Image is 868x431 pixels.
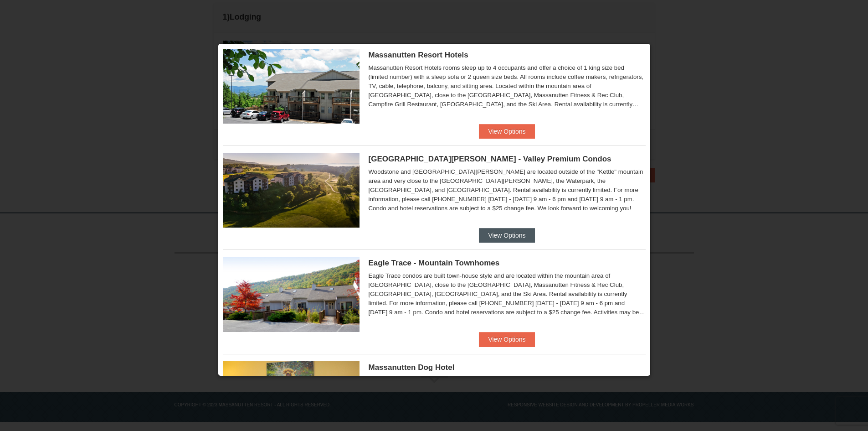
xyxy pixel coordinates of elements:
span: Eagle Trace - Mountain Townhomes [369,259,500,267]
div: Start wagging your tails because Massanutten Dog Hotel is the place to stay with your canine trav... [369,376,646,421]
span: [GEOGRAPHIC_DATA][PERSON_NAME] - Valley Premium Condos [369,155,611,163]
div: Woodstone and [GEOGRAPHIC_DATA][PERSON_NAME] are located outside of the "Kettle" mountain area an... [369,167,646,213]
button: View Options [479,228,534,243]
img: 19219041-4-ec11c166.jpg [223,153,360,228]
img: 19219026-1-e3b4ac8e.jpg [223,49,360,124]
img: 19218983-1-9b289e55.jpg [223,257,360,332]
button: View Options [479,124,534,139]
button: View Options [479,332,534,347]
span: Massanutten Resort Hotels [369,51,468,59]
div: Massanutten Resort Hotels rooms sleep up to 4 occupants and offer a choice of 1 king size bed (li... [369,63,646,109]
span: Massanutten Dog Hotel [369,363,455,372]
div: Eagle Trace condos are built town-house style and are located within the mountain area of [GEOGRA... [369,271,646,317]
